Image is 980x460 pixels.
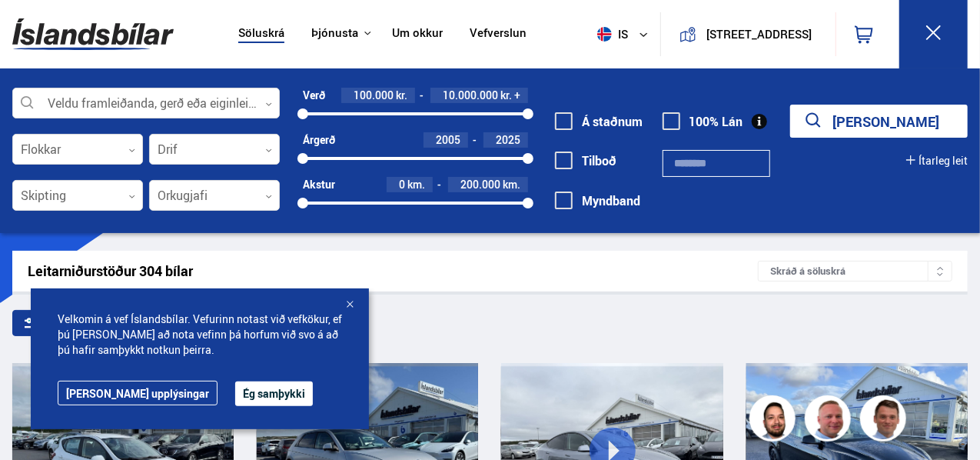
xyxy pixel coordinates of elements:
[460,177,500,192] span: 200.000
[862,398,909,444] img: FbJEzSuNWCJXmdc-.webp
[303,178,335,191] div: Akstur
[663,115,743,128] label: 100% Lán
[58,381,218,405] a: [PERSON_NAME] upplýsingar
[58,312,342,358] span: Velkomin á vef Íslandsbílar. Vefurinn notast við vefkökur, ef þú [PERSON_NAME] að nota vefinn þá ...
[28,263,758,279] div: Leitarniðurstöður 304 bílar
[470,26,527,42] a: Vefverslun
[12,310,74,336] div: Sía
[597,27,612,42] img: svg+xml;base64,PHN2ZyB4bWxucz0iaHR0cDovL3d3dy53My5vcmcvMjAwMC9zdmciIHdpZHRoPSI1MTIiIGhlaWdodD0iNT...
[303,134,335,146] div: Árgerð
[443,88,498,102] span: 10.000.000
[407,178,425,191] span: km.
[906,155,968,167] button: Ítarleg leit
[752,398,798,444] img: nhp88E3Fdnt1Opn2.png
[503,178,520,191] span: km.
[758,261,952,282] div: Skráð á söluskrá
[238,26,284,42] a: Söluskrá
[392,26,443,42] a: Um okkur
[354,88,394,102] span: 100.000
[235,382,313,406] button: Ég samþykki
[311,26,358,41] button: Þjónusta
[555,154,616,168] label: Tilboð
[591,12,660,57] button: is
[436,132,460,147] span: 2005
[669,12,826,56] a: [STREET_ADDRESS]
[396,89,407,102] span: kr.
[12,9,174,59] img: G0Ugv5HjCgRt.svg
[12,6,58,52] button: Open LiveChat chat widget
[555,115,643,128] label: Á staðnum
[555,194,640,208] label: Myndband
[790,105,968,138] button: [PERSON_NAME]
[514,89,520,102] span: +
[399,177,405,192] span: 0
[591,27,630,42] span: is
[496,132,520,147] span: 2025
[703,28,816,41] button: [STREET_ADDRESS]
[303,89,325,102] div: Verð
[807,398,853,444] img: siFngHWaQ9KaOqBr.png
[500,89,512,102] span: kr.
